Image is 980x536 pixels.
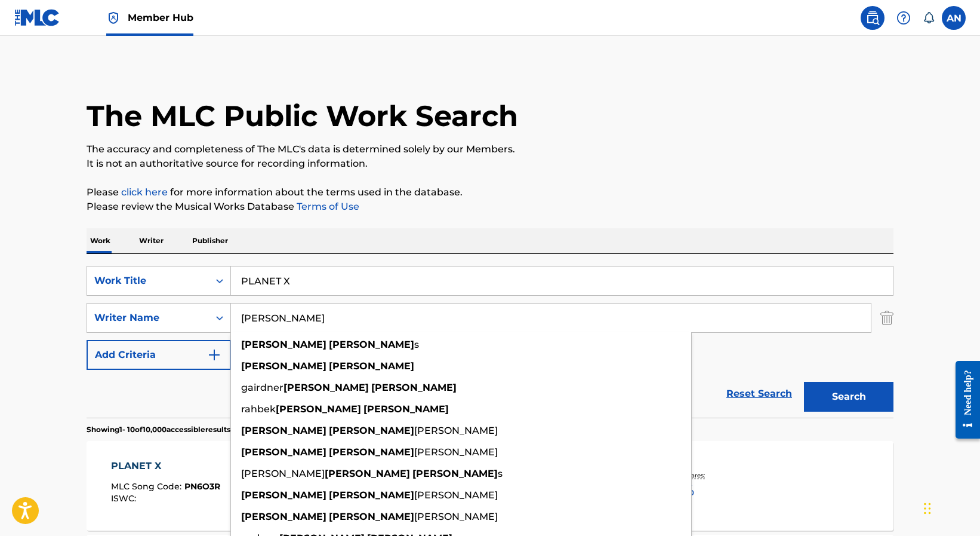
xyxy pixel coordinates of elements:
img: Top Rightsholder [106,11,121,25]
img: Delete Criterion [880,303,893,333]
span: s [498,468,503,479]
span: [PERSON_NAME] [414,446,498,458]
span: gairdner [241,382,283,393]
div: Help [892,6,916,30]
strong: [PERSON_NAME] [241,446,326,458]
strong: [PERSON_NAME] [412,468,498,479]
span: s [414,339,419,350]
p: Work [87,228,114,253]
h1: The MLC Public Work Search [87,98,518,134]
div: Work Title [94,274,202,288]
strong: [PERSON_NAME] [276,403,361,415]
p: Showing 1 - 10 of 10,000 accessible results (Total 53,339 ) [87,424,278,435]
p: Publisher [189,228,232,253]
span: [PERSON_NAME] [241,468,325,479]
div: PLANET X [111,459,220,473]
a: Public Search [861,6,885,30]
span: rahbek [241,403,276,415]
p: The accuracy and completeness of The MLC's data is determined solely by our Members. [87,142,893,157]
img: MLC Logo [14,9,60,26]
strong: [PERSON_NAME] [325,468,410,479]
strong: [PERSON_NAME] [241,339,326,350]
img: search [865,11,880,25]
div: Writer Name [94,311,202,325]
iframe: Resource Center [947,351,980,448]
img: 9d2ae6d4665cec9f34b9.svg [207,348,221,362]
strong: [PERSON_NAME] [241,489,326,501]
strong: [PERSON_NAME] [241,425,326,436]
strong: [PERSON_NAME] [329,511,414,522]
p: Please review the Musical Works Database [87,200,893,214]
strong: [PERSON_NAME] [329,360,414,372]
strong: [PERSON_NAME] [283,382,369,393]
p: Writer [135,228,167,253]
a: click here [121,186,168,198]
strong: [PERSON_NAME] [329,339,414,350]
strong: [PERSON_NAME] [371,382,457,393]
iframe: Chat Widget [920,479,980,536]
span: [PERSON_NAME] [414,489,498,501]
strong: [PERSON_NAME] [329,489,414,501]
a: Terms of Use [294,201,359,212]
span: ISWC : [111,493,139,504]
a: Reset Search [720,381,798,407]
a: PLANET XMLC Song Code:PN6O3RISWC:Writers (1)[PERSON_NAME]Recording Artists (0)Total Known Shares:... [87,441,893,531]
form: Search Form [87,266,893,418]
strong: [PERSON_NAME] [329,446,414,458]
strong: [PERSON_NAME] [241,360,326,372]
button: Search [804,382,893,412]
strong: [PERSON_NAME] [363,403,449,415]
p: Please for more information about the terms used in the database. [87,185,893,200]
strong: [PERSON_NAME] [241,511,326,522]
div: Notifications [923,12,935,24]
span: PN6O3R [184,481,220,492]
div: Drag [924,491,931,526]
span: [PERSON_NAME] [414,511,498,522]
img: help [896,11,911,25]
div: User Menu [942,6,966,30]
span: MLC Song Code : [111,481,184,492]
span: Member Hub [128,11,193,24]
strong: [PERSON_NAME] [329,425,414,436]
button: Add Criteria [87,340,231,370]
p: It is not an authoritative source for recording information. [87,157,893,171]
span: [PERSON_NAME] [414,425,498,436]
